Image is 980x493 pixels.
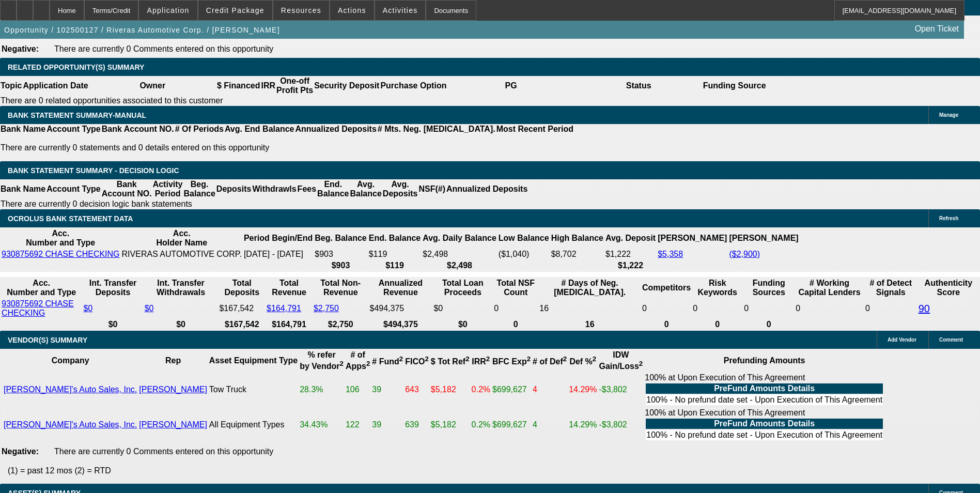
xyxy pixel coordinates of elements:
[493,278,538,298] th: Sum of the Total NSF Count and Total Overdraft Fee Count from Ocrolus
[299,373,344,407] td: 28.3%
[422,260,497,271] th: $2,498
[795,278,864,298] th: # Working Capital Lenders
[83,319,143,330] th: $0
[330,1,374,20] button: Actions
[498,249,550,259] td: ($1,040)
[313,278,368,298] th: Total Non-Revenue
[568,373,597,407] td: 14.29%
[743,319,794,330] th: 0
[493,319,538,330] th: 0
[294,124,377,134] th: Annualized Deposits
[89,76,216,96] th: Owner
[642,299,691,318] td: 0
[527,355,531,363] sup: 2
[658,250,683,258] a: $5,358
[639,360,643,367] sup: 2
[152,179,183,199] th: Activity Period
[692,299,742,318] td: 0
[405,373,429,407] td: 643
[714,419,815,428] b: PreFund Amounts Details
[539,319,641,330] th: 16
[492,408,531,442] td: $699,627
[52,356,89,365] b: Company
[314,304,339,313] a: $2,750
[145,304,154,313] a: $0
[422,249,497,259] td: $2,498
[375,1,426,20] button: Activities
[431,357,470,366] b: $ Tot Ref
[370,304,432,313] div: $494,375
[22,76,88,96] th: Application Date
[646,395,883,405] td: 100% - No prefund date set - Upon Execution of This Agreement
[243,228,313,248] th: Period Begin/End
[642,319,691,330] th: 0
[346,350,370,371] b: # of Apps
[252,179,297,199] th: Withdrawls
[382,179,418,199] th: Avg. Deposits
[4,420,137,429] a: [PERSON_NAME]'s Auto Sales, Inc.
[338,6,366,14] span: Actions
[692,319,742,330] th: 0
[605,228,656,248] th: Avg. Deposit
[260,76,276,96] th: IRR
[492,373,531,407] td: $699,627
[568,408,597,442] td: 14.29%
[939,215,958,221] span: Refresh
[198,1,272,20] button: Credit Package
[224,124,295,134] th: Avg. End Balance
[2,447,39,456] b: Negative:
[551,249,604,259] td: $8,702
[273,1,329,20] button: Resources
[642,278,691,298] th: Competitors
[446,179,528,199] th: Annualized Deposits
[1,278,82,298] th: Acc. Number and Type
[430,408,470,442] td: $5,182
[1,143,573,152] p: There are currently 0 statements and 0 details entered on this opportunity
[183,179,215,199] th: Beg. Balance
[46,124,101,134] th: Account Type
[8,166,179,175] span: Bank Statement Summary - Decision Logic
[147,6,189,14] span: Application
[433,278,492,298] th: Total Loan Proceeds
[300,350,344,371] b: % refer by Vendor
[369,278,432,298] th: Annualized Revenue
[345,373,370,407] td: 106
[575,76,703,96] th: Status
[121,228,242,248] th: Acc. Holder Name
[219,319,265,330] th: $167,542
[377,124,496,134] th: # Mts. Neg. [MEDICAL_DATA].
[8,466,980,475] p: (1) = past 12 mos (2) = RTD
[46,179,101,199] th: Account Type
[939,337,963,343] span: Comment
[297,179,317,199] th: Fees
[383,6,418,14] span: Activities
[1,228,120,248] th: Acc. Number and Type
[430,373,470,407] td: $5,182
[368,260,421,271] th: $119
[657,228,727,248] th: [PERSON_NAME]
[532,373,567,407] td: 4
[314,260,367,271] th: $903
[101,124,175,134] th: Bank Account NO.
[340,360,344,367] sup: 2
[83,278,143,298] th: Int. Transfer Deposits
[533,357,567,366] b: # of Def
[418,179,446,199] th: NSF(#)
[4,26,280,34] span: Opportunity / 102500127 / Riveras Automotive Corp. / [PERSON_NAME]
[492,357,531,366] b: BFC Exp
[605,260,656,271] th: $1,222
[314,76,380,96] th: Security Deposit
[276,76,314,96] th: One-off Profit Pts
[399,355,403,363] sup: 2
[266,278,312,298] th: Total Revenue
[4,385,137,394] a: [PERSON_NAME]'s Auto Sales, Inc.
[598,373,643,407] td: -$3,802
[8,63,144,71] span: RELATED OPPORTUNITY(S) SUMMARY
[498,228,550,248] th: Low Balance
[539,299,641,318] td: 16
[314,228,367,248] th: Beg. Balance
[266,319,312,330] th: $164,791
[493,299,538,318] td: 0
[54,447,273,456] span: There are currently 0 Comments entered on this opportunity
[267,304,301,313] a: $164,791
